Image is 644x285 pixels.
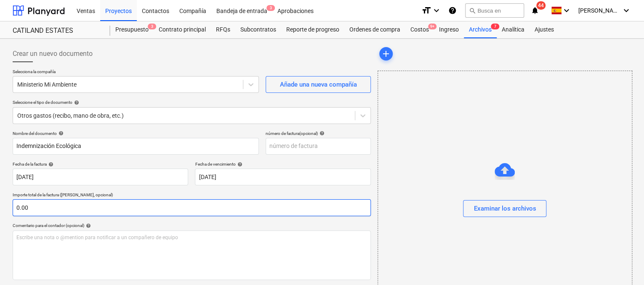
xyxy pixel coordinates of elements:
[195,161,370,167] div: Fecha de vencimiento
[464,21,497,38] a: Archivos7
[562,5,572,16] i: keyboard_arrow_down
[602,245,644,285] div: Widget de chat
[421,5,431,16] i: format_size
[530,21,559,38] a: Ajustes
[344,21,405,38] a: Ordenes de compra
[428,24,436,29] span: 9+
[266,76,371,93] button: Añade una nueva compañía
[318,131,325,136] span: help
[381,49,391,59] span: add
[13,138,259,155] input: Nombre del documento
[110,21,154,38] a: Presupuesto3
[84,223,91,228] span: help
[47,162,53,167] span: help
[431,5,442,16] i: keyboard_arrow_down
[13,69,259,76] p: Selecciona la compañía
[13,199,371,216] input: Importe total de la factura (coste neto, opcional)
[13,169,188,185] input: Fecha de factura no especificada
[536,1,546,10] span: 44
[13,26,100,35] div: CATILAND ESTATES
[13,161,188,167] div: Fecha de la factura
[463,200,546,217] button: Examinar los archivos
[621,5,631,16] i: keyboard_arrow_down
[491,24,499,29] span: 7
[448,5,457,16] i: Base de conocimientos
[405,21,434,38] a: Costos9+
[13,192,371,199] p: Importe total de la factura ([PERSON_NAME], opcional)
[266,5,275,11] span: 3
[279,79,357,90] div: Añade una nueva compañía
[474,203,536,214] div: Examinar los archivos
[235,162,242,167] span: help
[497,21,530,38] a: Analítica
[13,49,93,59] span: Crear un nuevo documento
[110,21,154,38] div: Presupuesto
[13,223,371,228] div: Comentario para el contador (opcional)
[266,138,371,155] input: número de factura
[57,131,64,136] span: help
[465,3,524,18] button: Busca en
[195,169,370,185] input: Fecha de vencimiento no especificada
[235,21,281,38] a: Subcontratos
[13,131,259,136] div: Nombre del documento
[72,100,79,105] span: help
[266,131,371,136] div: número de factura (opcional)
[154,21,211,38] a: Contrato principal
[13,100,371,105] div: Seleccione el tipo de documento
[602,245,644,285] iframe: Chat Widget
[211,21,235,38] a: RFQs
[578,7,620,14] span: [PERSON_NAME]
[148,24,156,29] span: 3
[405,21,434,38] div: Costos
[464,21,497,38] div: Archivos
[531,5,539,16] i: notifications
[281,21,344,38] a: Reporte de progreso
[434,21,464,38] a: Ingreso
[469,7,476,14] span: search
